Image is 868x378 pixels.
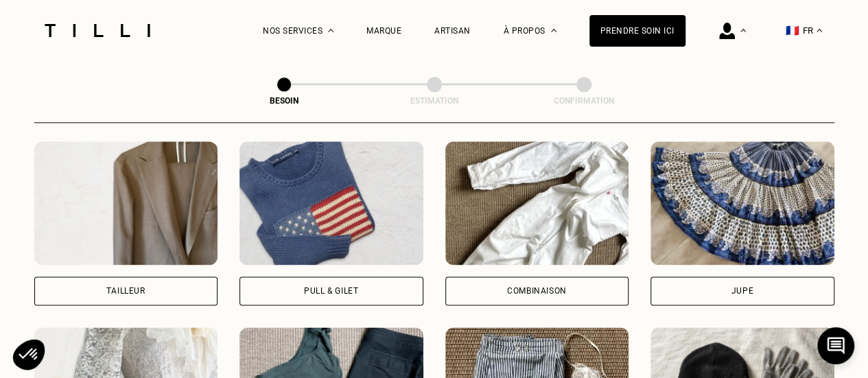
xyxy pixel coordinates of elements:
[786,24,799,37] span: 🇫🇷
[366,96,503,106] div: Estimation
[366,26,401,36] a: Marque
[328,29,333,32] img: Menu déroulant
[445,141,629,265] img: Tilli retouche votre Combinaison
[731,287,753,295] div: Jupe
[40,24,155,37] img: Logo du service de couturière Tilli
[106,287,145,295] div: Tailleur
[589,15,685,47] a: Prendre soin ici
[507,287,567,295] div: Combinaison
[817,29,822,32] img: menu déroulant
[650,141,834,265] img: Tilli retouche votre Jupe
[239,141,423,265] img: Tilli retouche votre Pull & gilet
[719,23,735,39] img: icône connexion
[551,29,556,32] img: Menu déroulant à propos
[34,141,218,265] img: Tilli retouche votre Tailleur
[304,287,358,295] div: Pull & gilet
[515,96,653,106] div: Confirmation
[434,26,471,36] a: Artisan
[740,29,746,32] img: Menu déroulant
[215,96,353,106] div: Besoin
